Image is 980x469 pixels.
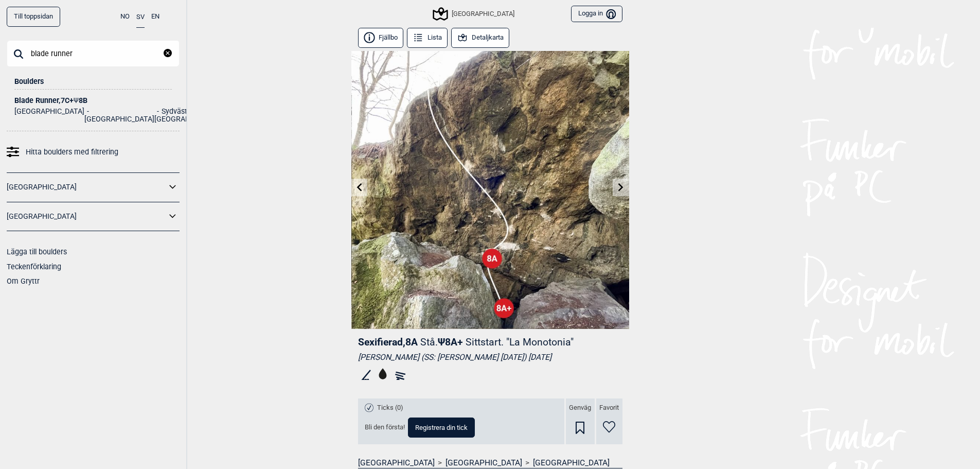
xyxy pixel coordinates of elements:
span: Ticks (0) [377,404,403,412]
button: Detaljkarta [451,28,510,48]
a: [GEOGRAPHIC_DATA] [446,458,522,468]
span: Bli den första! [365,423,405,432]
span: Favorit [599,404,619,412]
p: Stå. [420,336,438,348]
a: Om Gryttr [7,277,40,285]
span: Ψ [74,96,79,105]
a: [GEOGRAPHIC_DATA] [7,209,166,224]
a: [GEOGRAPHIC_DATA] [358,458,435,468]
input: Sök på bouldernamn, plats eller samling [7,40,180,67]
nav: > > [358,458,622,468]
a: Lägga till boulders [7,248,67,256]
span: Registrera din tick [415,424,468,431]
p: Sittstart. "La Monotonia" [466,336,574,348]
span: Sexifierad , 8A [358,336,418,348]
button: Lista [407,28,448,48]
a: Till toppsidan [7,7,60,27]
a: Hitta boulders med filtrering [7,145,180,160]
button: NO [120,7,130,27]
span: Ψ 8A+ [438,336,574,348]
div: Blade Runner , 7C+ 8B [14,97,172,105]
div: Genväg [566,398,595,444]
img: Sexifierad [351,51,629,329]
li: [GEOGRAPHIC_DATA] [14,108,84,123]
button: Fjällbo [358,28,404,48]
a: [GEOGRAPHIC_DATA] [7,180,166,195]
span: Hitta boulders med filtrering [26,145,118,160]
div: Boulders [14,67,172,90]
div: [GEOGRAPHIC_DATA] [434,8,514,20]
button: Logga in [571,6,622,23]
a: [GEOGRAPHIC_DATA] [533,458,610,468]
a: Teckenförklaring [7,263,61,271]
div: [PERSON_NAME] (SS: [PERSON_NAME] [DATE]) [DATE] [358,352,622,362]
button: Registrera din tick [408,418,475,438]
button: EN [151,7,159,27]
button: SV [136,7,145,28]
li: Sydvästra [GEOGRAPHIC_DATA] [154,108,224,123]
li: [GEOGRAPHIC_DATA] [84,108,154,123]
